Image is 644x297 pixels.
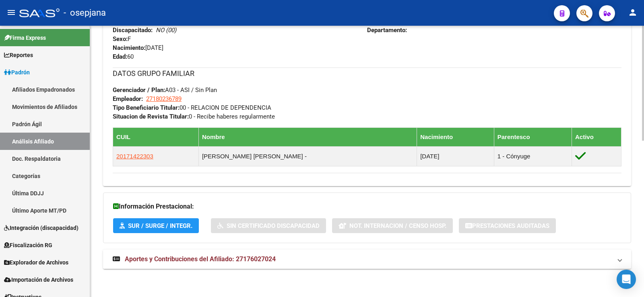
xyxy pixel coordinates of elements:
strong: Discapacitado: [113,27,153,34]
strong: Nacimiento: [113,44,145,51]
span: Explorador de Archivos [4,258,68,267]
span: 0 - Recibe haberes regularmente [113,113,275,120]
span: Aportes y Contribuciones del Afiliado: 27176027024 [125,255,276,263]
span: 00 - RELACION DE DEPENDENCIA [113,104,271,111]
th: Nacimiento [417,127,494,146]
h3: Información Prestacional: [113,201,621,212]
span: 27180236789 [146,95,182,102]
button: Sin Certificado Discapacidad [211,218,326,233]
strong: Departamento: [367,27,407,34]
span: Sin Certificado Discapacidad [227,222,320,229]
button: Prestaciones Auditadas [459,218,556,233]
span: F [113,35,131,43]
span: Reportes [4,51,33,59]
button: Not. Internacion / Censo Hosp. [332,218,453,233]
strong: Empleador: [113,95,143,102]
span: Not. Internacion / Censo Hosp. [349,222,446,229]
strong: Gerenciador / Plan: [113,86,165,94]
strong: Sexo: [113,35,128,43]
th: CUIL [113,127,199,146]
mat-expansion-panel-header: Aportes y Contribuciones del Afiliado: 27176027024 [103,250,631,269]
span: A03 - ASI / Sin Plan [113,86,217,94]
span: Firma Express [4,33,46,42]
th: Parentesco [494,127,572,146]
span: 60 [113,53,134,60]
button: SUR / SURGE / INTEGR. [113,218,199,233]
td: 1 - Cónyuge [494,146,572,166]
strong: Situacion de Revista Titular: [113,113,189,120]
i: NO (00) [156,27,176,34]
span: Integración (discapacidad) [4,223,78,232]
th: Activo [572,127,621,146]
span: SUR / SURGE / INTEGR. [128,222,192,229]
strong: Edad: [113,53,127,60]
span: [DATE] [113,44,163,51]
span: Padrón [4,68,30,77]
div: Open Intercom Messenger [617,270,636,289]
mat-icon: person [628,8,638,17]
span: 20171422303 [116,153,153,160]
span: - osepjana [64,4,106,22]
strong: Tipo Beneficiario Titular: [113,104,180,111]
span: Importación de Archivos [4,275,73,284]
td: [DATE] [417,146,494,166]
td: [PERSON_NAME] [PERSON_NAME] - [198,146,417,166]
mat-icon: menu [6,8,16,17]
span: Prestaciones Auditadas [472,222,549,229]
th: Nombre [198,127,417,146]
span: Fiscalización RG [4,241,52,250]
h3: DATOS GRUPO FAMILIAR [113,68,621,79]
